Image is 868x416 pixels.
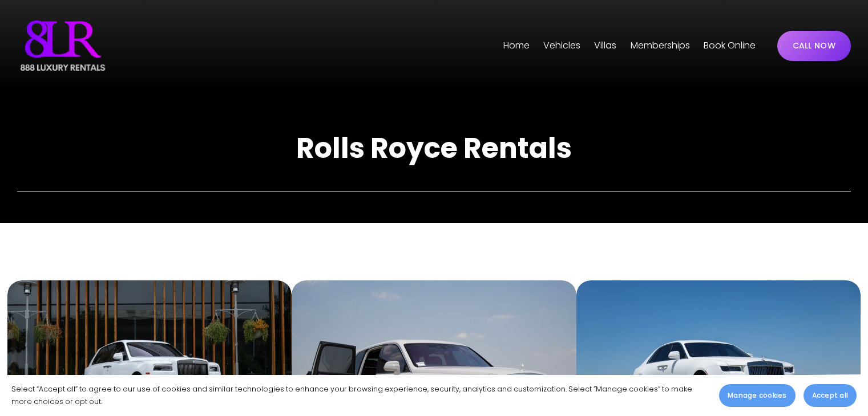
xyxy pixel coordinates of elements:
p: Select “Accept all” to agree to our use of cookies and similar technologies to enhance your brows... [11,383,708,408]
a: folder dropdown [543,36,580,55]
span: Accept all [812,390,848,401]
img: Luxury Car &amp; Home Rentals For Every Occasion [17,17,108,74]
a: Book Online [704,36,756,55]
span: Villas [594,38,616,54]
button: Accept all [804,384,857,407]
a: CALL NOW [777,31,851,61]
a: Memberships [631,36,690,55]
span: Vehicles [543,38,580,54]
a: folder dropdown [594,36,616,55]
span: Manage cookies [728,390,786,401]
strong: Rolls Royce Rentals [296,129,572,168]
button: Manage cookies [719,384,795,407]
a: Home [503,36,530,55]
